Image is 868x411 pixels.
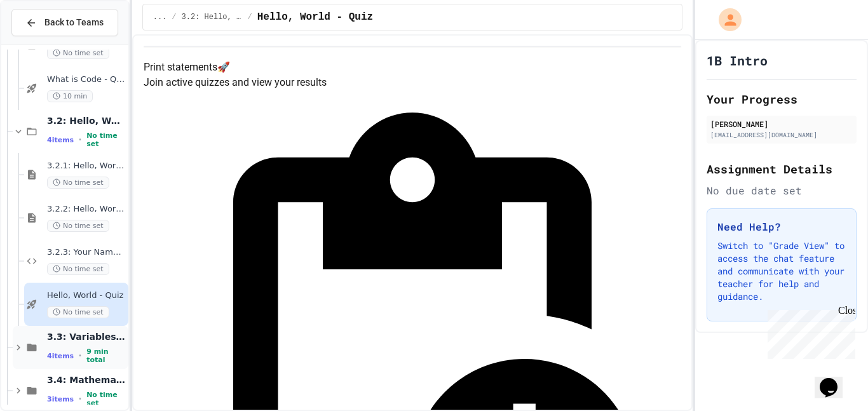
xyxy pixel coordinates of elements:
[79,394,81,404] span: •
[86,131,126,148] span: No time set
[79,351,81,361] span: •
[815,360,855,398] iframe: chat widget
[47,90,93,102] span: 10 min
[44,16,104,29] span: Back to Teams
[47,74,126,85] span: What is Code - Quiz
[705,5,745,34] div: My Account
[763,305,855,359] iframe: chat widget
[47,263,109,275] span: No time set
[710,130,853,140] div: [EMAIL_ADDRESS][DOMAIN_NAME]
[707,183,857,198] div: No due date set
[47,47,109,59] span: No time set
[717,219,846,234] h3: Need Help?
[47,331,126,342] span: 3.3: Variables and Data Types
[47,247,126,258] span: 3.2.3: Your Name and Favorite Movie
[707,160,857,178] h2: Assignment Details
[257,10,373,25] span: Hello, World - Quiz
[47,115,126,126] span: 3.2: Hello, World!
[153,12,167,22] span: ...
[248,12,252,22] span: /
[47,290,126,301] span: Hello, World - Quiz
[79,135,81,145] span: •
[707,51,768,69] h1: 1B Intro
[86,347,126,364] span: 9 min total
[710,118,853,130] div: [PERSON_NAME]
[86,391,126,407] span: No time set
[144,75,682,90] p: Join active quizzes and view your results
[707,90,857,108] h2: Your Progress
[47,161,126,172] span: 3.2.1: Hello, World!
[47,136,74,144] span: 4 items
[182,12,243,22] span: 3.2: Hello, World!
[11,9,118,36] button: Back to Teams
[47,220,109,232] span: No time set
[47,374,126,386] span: 3.4: Mathematical Operators
[172,12,176,22] span: /
[47,204,126,215] span: 3.2.2: Hello, World! - Review
[717,239,846,303] p: Switch to "Grade View" to access the chat feature and communicate with your teacher for help and ...
[5,5,88,81] div: Chat with us now!Close
[144,60,682,75] h4: Print statements 🚀
[47,352,74,360] span: 4 items
[47,306,109,318] span: No time set
[47,395,74,403] span: 3 items
[47,177,109,189] span: No time set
